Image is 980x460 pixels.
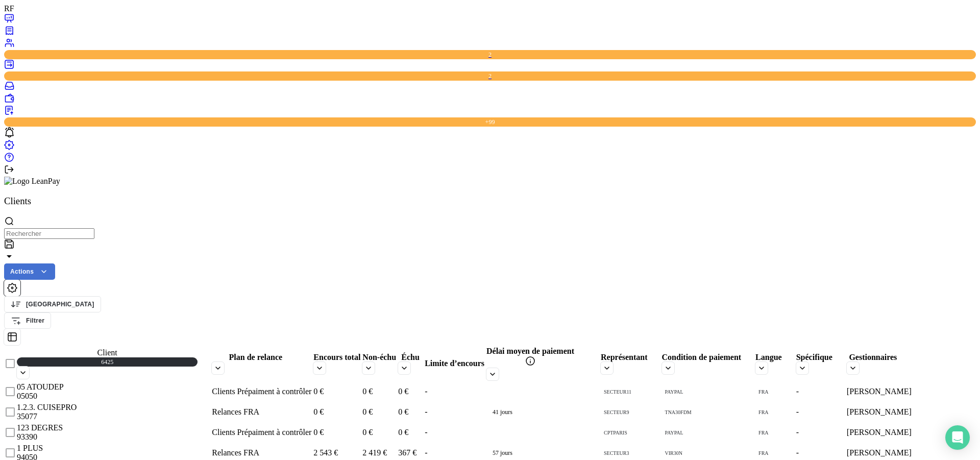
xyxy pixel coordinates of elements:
div: Représentant [601,353,660,374]
span: [PERSON_NAME] [847,387,912,396]
div: Relances FRA [212,448,311,457]
span: VIR30N [665,450,682,456]
span: 1.2.3. CUISEPRO [17,403,77,411]
span: - [796,407,799,416]
td: 0 € [398,423,423,442]
td: 0 € [313,423,361,442]
input: Rechercher [4,228,94,239]
div: Open Intercom Messenger [945,425,970,450]
span: SECTEUR11 [604,389,631,395]
div: RF [4,4,976,13]
td: 0 € [362,382,397,401]
button: Actions [4,263,55,280]
div: Plan de relance [212,353,311,374]
span: PAYPAL [665,430,683,435]
span: - [796,428,799,437]
td: 0 € [313,382,361,401]
td: 0 € [398,382,423,401]
span: FRA [758,409,768,415]
span: 05 ATOUDEP [17,382,64,391]
span: PAYPAL [665,389,683,395]
div: Langue [755,353,794,374]
div: Clients Prépaiment à contrôler [212,428,311,437]
img: Logo LeanPay [4,177,60,186]
span: 05050 [17,392,37,400]
span: CPTPARIS [604,430,627,435]
div: Condition de paiement [662,353,754,374]
span: [PERSON_NAME] [847,448,912,457]
div: Délai moyen de paiement [486,347,599,380]
div: Clients Prépaiment à contrôler [212,387,311,396]
span: - [796,448,799,457]
td: 0 € [313,402,361,422]
div: Relances FRA [212,407,311,417]
span: FRA [758,430,768,435]
span: FRA [758,450,768,456]
a: 2 [4,50,976,71]
h3: Clients [4,196,976,207]
span: SECTEUR9 [604,409,629,415]
span: [PERSON_NAME] [847,407,912,416]
span: +99 [4,117,976,127]
span: 2 [4,50,976,59]
span: - [425,448,427,457]
span: 35077 [17,412,37,421]
span: [PERSON_NAME] [847,428,912,437]
span: - [796,387,799,396]
span: 1 PLUS [17,444,43,452]
span: 123 DEGRES [17,423,63,432]
div: Spécifique [796,353,845,374]
button: [GEOGRAPHIC_DATA] [4,296,101,312]
td: 0 € [398,402,423,422]
div: Non-échu [362,353,396,374]
span: FRA [758,389,768,395]
a: 2 [4,71,976,93]
div: Gestionnaires [847,353,912,374]
span: 2 [4,71,976,81]
span: - [425,428,427,437]
span: TNA30FDM [665,409,692,415]
div: Encours total [313,353,360,374]
span: 41 jours [486,404,519,420]
td: 0 € [362,402,397,422]
button: Filtrer [4,312,51,329]
div: Échu [398,353,423,374]
td: 0 € [362,423,397,442]
span: 6425 [17,357,198,367]
span: Client [97,348,117,357]
span: SECTEUR3 [604,450,629,456]
span: 93390 [17,432,37,441]
span: - [425,407,427,416]
div: Limite d’encours [425,359,484,368]
span: - [425,387,427,396]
